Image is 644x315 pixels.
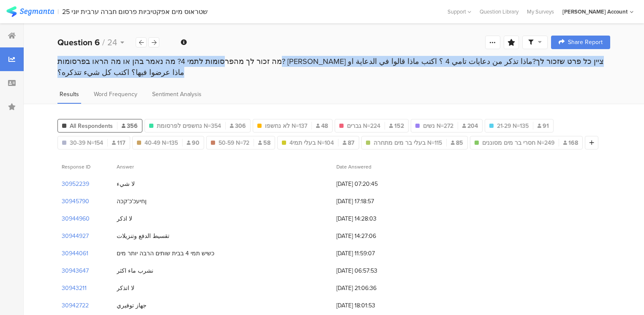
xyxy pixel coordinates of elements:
[112,138,126,147] span: 117
[94,90,137,99] span: Word Frequency
[448,5,471,18] div: Support
[157,122,221,130] span: נחשפים לפרסומת N=354
[336,266,404,275] span: [DATE] 06:57:53
[57,7,59,17] div: |
[336,197,404,206] span: [DATE] 17:18:57
[102,36,105,49] span: /
[70,138,103,147] span: 30-39 N=154
[122,122,138,130] span: 356
[117,163,134,171] span: Answer
[62,163,90,171] span: Response ID
[389,122,404,130] span: 152
[568,39,603,45] span: Share Report
[62,214,90,223] section: 30944960
[117,197,147,206] div: ןחיעכ'כ'קכה
[62,180,89,188] section: 30952239
[336,301,404,310] span: [DATE] 18:01:53
[347,122,380,130] span: גברים N=224
[336,163,371,171] span: Date Answered
[62,284,87,293] section: 30943211
[117,214,132,223] div: لا اذكر
[62,249,88,258] section: 30944061
[258,138,270,147] span: 58
[218,138,249,147] span: 50-59 N=72
[117,301,147,310] div: جهاز توفيري
[62,266,89,275] section: 30943647
[482,138,554,147] span: חסרי בר מים מסוננים N=249
[423,122,453,130] span: נשים N=272
[451,138,463,147] span: 85
[563,138,578,147] span: 168
[374,138,442,147] span: בעלי בר מים מתחרה N=115
[230,122,246,130] span: 306
[523,8,558,16] a: My Surveys
[107,36,117,49] span: 24
[475,8,523,16] a: Question Library
[265,122,307,130] span: לא נחשפו N=137
[117,232,169,240] div: تقسيط الدفع وتنزيلات
[70,122,113,130] span: All Respondents
[117,284,134,293] div: لا اتذكر
[62,8,207,16] div: שטראוס מים אפקטיביות פרסום חברה ערבית יוני 25
[497,122,529,130] span: 21-29 N=135
[538,122,549,130] span: 91
[336,232,404,240] span: [DATE] 14:27:06
[62,301,89,310] section: 30942722
[117,266,153,275] div: نشرب ماء اكثر
[152,90,202,99] span: Sentiment Analysis
[336,214,404,223] span: [DATE] 14:28:03
[336,284,404,293] span: [DATE] 21:06:36
[336,180,404,188] span: [DATE] 07:20:45
[62,197,89,206] section: 30945790
[57,36,100,49] b: Question 6
[117,249,214,258] div: כשיש תמי 4 בבית שותים הרבה יותר מים
[343,138,355,147] span: 87
[462,122,478,130] span: 204
[187,138,199,147] span: 90
[117,180,135,188] div: لا شيء
[6,6,54,17] img: segmanta logo
[60,90,79,99] span: Results
[145,138,178,147] span: 40-49 N=135
[62,232,89,240] section: 30944927
[289,138,334,147] span: בעלי תמי4 N=104
[316,122,328,130] span: 48
[57,56,610,78] div: מה זכור לך מהפרסומות לתמי 4? מה נאמר בהן או מה הראו בפרסומות? [PERSON_NAME] ציין כל פרט שזכור לך?...
[562,8,628,16] div: [PERSON_NAME] Account
[336,249,404,258] span: [DATE] 11:59:07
